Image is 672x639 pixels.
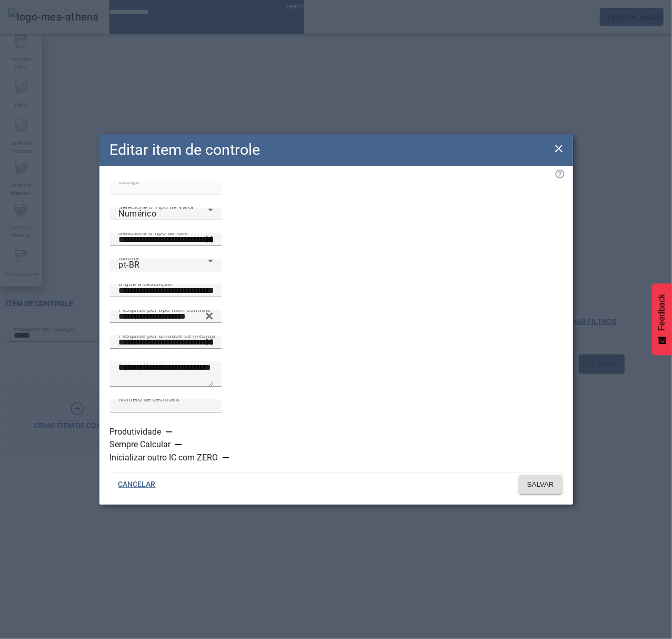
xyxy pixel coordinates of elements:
span: pt-BR [118,260,140,270]
input: Number [118,336,213,349]
input: Number [118,233,213,246]
h2: Editar item de controle [110,139,260,161]
mat-label: Pesquise por tipo item controle [118,306,210,313]
button: SALVAR [519,475,563,494]
mat-label: Código [118,178,139,185]
input: Number [118,310,213,323]
button: CANCELAR [110,475,164,494]
label: Produtividade [110,426,164,438]
span: Feedback [657,294,667,331]
label: Sempre Calcular [110,438,173,451]
mat-label: Número de decimais [118,395,179,402]
label: Inicializar outro IC com ZERO [110,451,220,464]
span: Numérico [118,209,156,219]
span: CANCELAR [118,479,156,490]
mat-label: Selecione o tipo de lote [118,229,187,236]
button: Feedback - Mostrar pesquisa [652,283,672,355]
mat-label: Digite a fórmula [118,363,167,371]
mat-label: Digite a descrição [118,280,172,287]
span: SALVAR [527,479,554,490]
mat-label: Pesquise por unidade de medida [118,331,215,339]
